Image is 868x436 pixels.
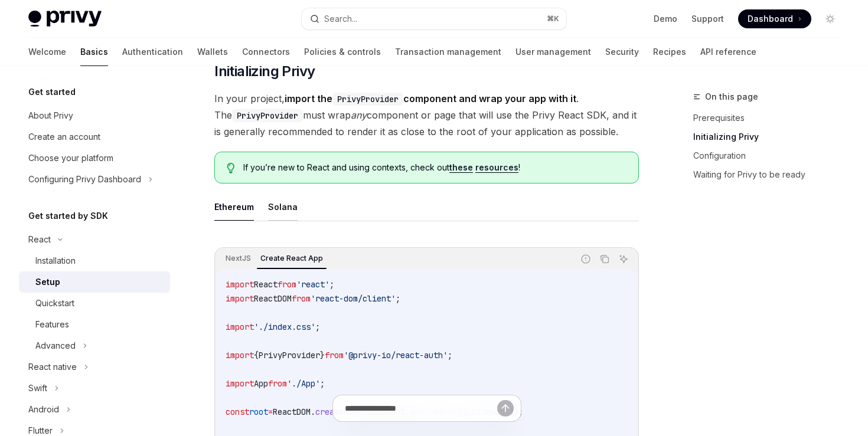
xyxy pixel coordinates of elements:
span: Initializing Privy [214,62,315,81]
div: Quickstart [35,296,74,310]
a: Waiting for Privy to be ready [693,165,849,184]
code: PrivyProvider [232,109,303,122]
span: ; [448,350,452,360]
span: ; [320,378,325,389]
span: ; [329,279,334,290]
span: ; [396,293,400,304]
span: '@privy-io/react-auth' [344,350,448,360]
span: ; [315,322,320,332]
span: import [226,279,254,290]
a: Setup [19,271,170,293]
button: Copy the contents from the code block [597,251,612,267]
div: Android [28,402,59,417]
a: Authentication [122,38,183,66]
div: NextJS [222,251,254,265]
h5: Get started by SDK [28,209,108,223]
span: 'react-dom/client' [311,293,396,304]
span: If you’re new to React and using contexts, check out ! [243,162,626,173]
span: } [320,350,325,360]
span: React [254,279,278,290]
div: React native [28,360,77,374]
a: Demo [654,13,677,25]
span: import [226,350,254,360]
div: Search... [324,12,357,26]
em: any [351,109,367,121]
span: import [226,293,254,304]
span: './App' [287,378,320,389]
a: Security [605,38,639,66]
span: 'react' [296,279,329,290]
a: API reference [700,38,756,66]
div: Create React App [257,251,327,265]
div: About Privy [28,109,73,123]
span: from [325,350,344,360]
div: Installation [35,254,76,268]
strong: import the component and wrap your app with it [285,93,576,104]
button: Report incorrect code [578,251,593,267]
img: light logo [28,11,102,27]
a: About Privy [19,105,170,126]
a: Recipes [653,38,686,66]
a: Features [19,314,170,335]
a: Installation [19,250,170,271]
span: ReactDOM [254,293,292,304]
span: from [278,279,296,290]
div: Create an account [28,130,100,144]
a: Wallets [197,38,228,66]
a: Choose your platform [19,147,170,169]
a: Configuration [693,146,849,165]
a: Quickstart [19,293,170,314]
span: Dashboard [748,13,793,25]
div: Configuring Privy Dashboard [28,172,141,186]
button: Ethereum [214,193,254,221]
span: './index.css' [254,322,315,332]
div: Choose your platform [28,151,113,165]
code: PrivyProvider [332,93,403,106]
span: PrivyProvider [259,350,320,360]
div: Setup [35,275,60,289]
div: Advanced [35,339,76,353]
a: Prerequisites [693,109,849,127]
a: Connectors [242,38,290,66]
a: Support [691,13,724,25]
button: Toggle dark mode [821,9,840,28]
span: ⌘ K [547,14,559,24]
a: Basics [80,38,108,66]
span: App [254,378,268,389]
span: In your project, . The must wrap component or page that will use the Privy React SDK, and it is g... [214,90,639,140]
h5: Get started [28,85,76,99]
button: Send message [497,400,514,417]
a: Policies & controls [304,38,381,66]
a: resources [475,162,518,173]
a: User management [515,38,591,66]
span: { [254,350,259,360]
div: Features [35,317,69,332]
div: Swift [28,381,47,395]
span: from [268,378,287,389]
button: Solana [268,193,298,221]
svg: Tip [227,163,235,173]
span: from [292,293,311,304]
div: React [28,232,51,247]
button: Ask AI [616,251,631,267]
a: Initializing Privy [693,127,849,146]
a: Create an account [19,126,170,147]
span: On this page [705,90,758,104]
span: import [226,322,254,332]
a: Welcome [28,38,66,66]
span: import [226,378,254,389]
button: Search...⌘K [302,8,566,29]
a: Dashboard [738,9,811,28]
a: these [449,162,473,173]
a: Transaction management [395,38,501,66]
